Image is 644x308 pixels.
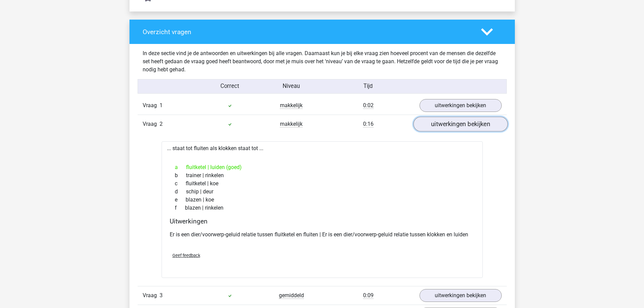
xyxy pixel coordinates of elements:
div: schip | deur [170,188,475,196]
span: Vraag [143,120,160,128]
div: blazen | rinkelen [170,204,475,212]
span: 0:16 [363,121,374,127]
span: Vraag [143,291,160,300]
div: In deze sectie vind je de antwoorden en uitwerkingen bij alle vragen. Daarnaast kun je bij elke v... [138,49,507,74]
a: uitwerkingen bekijken [420,289,502,302]
a: uitwerkingen bekijken [420,99,502,112]
h4: Uitwerkingen [170,217,475,225]
span: a [175,163,186,171]
span: 3 [160,292,163,299]
span: 0:02 [363,102,374,109]
span: f [175,204,185,212]
div: Niveau [261,82,322,91]
span: c [175,180,186,188]
span: d [175,188,186,196]
div: Tijd [322,82,414,91]
span: gemiddeld [279,292,304,299]
div: blazen | koe [170,196,475,204]
div: trainer | rinkelen [170,171,475,180]
div: ... staat tot fluiten als klokken staat tot ... [162,141,483,278]
a: uitwerkingen bekijken [413,117,507,132]
div: Correct [199,82,261,91]
h4: Overzicht vragen [143,28,471,36]
span: 1 [160,102,163,109]
span: 2 [160,121,163,127]
span: b [175,171,186,180]
span: Geef feedback [172,253,200,258]
span: 0:09 [363,292,374,299]
div: fluitketel | luiden (goed) [170,163,475,171]
p: Er is een dier/voorwerp-geluid relatie tussen fluitketel en fluiten | Er is een dier/voorwerp-gel... [170,231,475,239]
div: fluitketel | koe [170,180,475,188]
span: makkelijk [280,121,303,127]
span: Vraag [143,101,160,110]
span: makkelijk [280,102,303,109]
span: e [175,196,186,204]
